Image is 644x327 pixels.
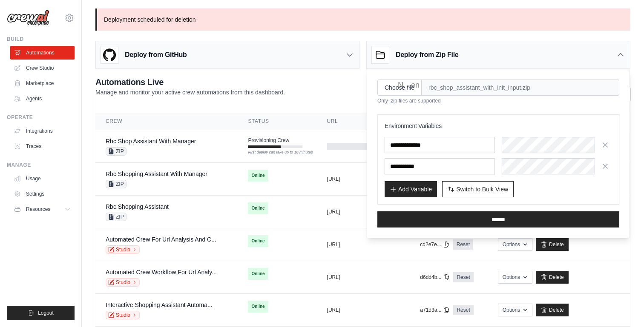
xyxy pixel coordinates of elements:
[420,274,450,281] button: d6dd4b...
[498,238,532,251] button: Options
[442,181,514,197] button: Switch to Bulk View
[10,61,75,75] a: Crew Studio
[38,310,54,316] span: Logout
[536,271,569,284] a: Delete
[106,138,196,145] a: Rbc Shop Assistant With Manager
[7,162,75,168] div: Manage
[95,113,238,130] th: Crew
[10,202,75,216] button: Resources
[422,80,619,96] span: rbc_shop_assistant_with_init_input.zip
[106,236,216,243] a: Automated Crew For Url Analysis And C...
[453,272,473,282] a: Reset
[248,301,268,313] span: Online
[601,286,644,327] iframe: Chat Widget
[106,301,213,308] a: Interactive Shopping Assistant Automa...
[456,185,508,193] span: Switch to Bulk View
[101,46,118,63] img: GitHub Logo
[26,206,50,213] span: Resources
[106,311,140,319] a: Studio
[248,268,268,280] span: Online
[385,181,437,197] button: Add Variable
[106,213,126,221] span: ZIP
[498,304,532,316] button: Options
[106,203,169,210] a: Rbc Shopping Assistant
[10,124,75,138] a: Integrations
[238,113,316,130] th: Status
[10,187,75,201] a: Settings
[10,46,75,60] a: Automations
[106,278,140,287] a: Studio
[317,113,410,130] th: URL
[420,307,450,313] button: a71d3a...
[248,150,302,156] div: First deploy can take up to 10 minutes
[106,180,126,188] span: ZIP
[106,245,140,254] a: Studio
[396,50,458,60] h3: Deploy from Zip File
[95,76,285,88] h2: Automations Live
[498,271,532,284] button: Options
[106,269,217,276] a: Automated Crew Workflow For Url Analy...
[10,92,75,105] a: Agents
[453,305,473,315] a: Reset
[385,122,612,130] h3: Environment Variables
[248,137,289,144] span: Provisioning Crew
[10,172,75,185] a: Usage
[125,50,187,60] h3: Deploy from GitHub
[248,202,268,214] span: Online
[106,147,126,156] span: ZIP
[420,241,449,248] button: cd2e7e...
[7,306,75,320] button: Logout
[95,88,285,97] p: Manage and monitor your active crew automations from this dashboard.
[95,9,630,31] p: Deployment scheduled for deletion
[377,80,422,96] input: Choose file
[248,235,268,247] span: Online
[453,239,473,250] a: Reset
[106,171,207,177] a: Rbc Shopping Assistant With Manager
[10,139,75,153] a: Traces
[377,97,619,104] p: Only .zip files are supported
[7,114,75,121] div: Operate
[7,36,75,43] div: Build
[7,10,49,26] img: Logo
[248,170,268,182] span: Online
[536,238,569,251] a: Delete
[536,304,569,316] a: Delete
[10,77,75,90] a: Marketplace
